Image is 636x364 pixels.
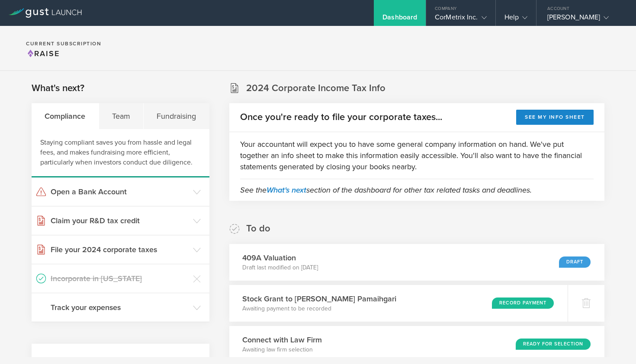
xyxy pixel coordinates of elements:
div: Fundraising [144,103,209,129]
a: What's next [267,185,306,195]
h3: Incorporate in [US_STATE] [51,273,189,284]
div: Connect with Law FirmAwaiting law firm selectionReady for Selection [229,326,604,363]
div: Record Payment [492,298,554,309]
div: CorMetrix Inc. [435,13,486,26]
div: Staying compliant saves you from hassle and legal fees, and makes fundraising more efficient, par... [32,129,209,177]
div: 409A ValuationDraft last modified on [DATE]Draft [229,244,604,281]
div: Draft [559,256,591,268]
div: Team [99,103,144,129]
h2: To do [246,222,270,235]
h3: Claim your R&D tax credit [51,215,189,226]
div: Dashboard [382,13,417,26]
span: Raise [26,49,60,58]
h3: File your 2024 corporate taxes [51,244,189,255]
h2: Once you're ready to file your corporate taxes... [240,111,442,123]
div: Help [504,13,527,26]
h2: 2024 Corporate Income Tax Info [246,82,385,95]
h3: Track your expenses [51,302,189,313]
div: Ready for Selection [516,339,591,350]
h3: Stock Grant to [PERSON_NAME] Pamaihgari [242,293,396,304]
h3: Open a Bank Account [51,186,189,197]
h2: What's next? [32,82,84,95]
div: Stock Grant to [PERSON_NAME] PamaihgariAwaiting payment to be recordedRecord Payment [229,285,568,322]
div: [PERSON_NAME] [547,13,621,26]
p: Your accountant will expect you to have some general company information on hand. We've put toget... [240,139,594,172]
div: Compliance [32,103,99,129]
em: See the section of the dashboard for other tax related tasks and deadlines. [240,185,532,195]
p: Draft last modified on [DATE] [242,263,318,272]
h3: 409A Valuation [242,252,318,263]
p: Awaiting payment to be recorded [242,304,396,313]
p: Awaiting law firm selection [242,345,322,354]
button: See my info sheet [516,110,594,125]
h3: Connect with Law Firm [242,334,322,345]
h2: Current Subscription [26,41,101,46]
